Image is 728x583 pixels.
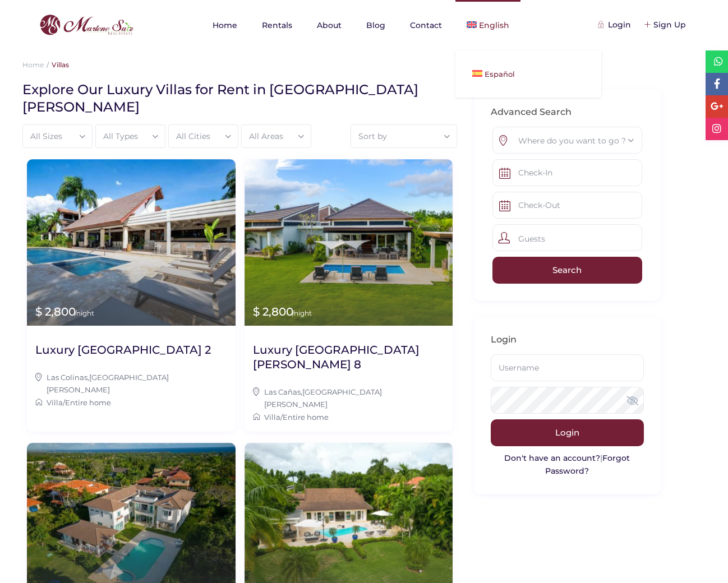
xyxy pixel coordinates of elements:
[29,125,86,147] div: All Sizes
[35,343,211,357] h2: Luxury [GEOGRAPHIC_DATA] 2
[27,159,236,326] img: Luxury Villa Colinas 2
[65,398,111,407] a: Entire home
[491,334,643,346] h3: Login
[491,452,643,477] div: |
[504,453,600,463] a: Don't have an account?
[645,18,686,31] div: Sign Up
[264,387,301,396] a: Las Cañas
[600,18,631,31] div: Login
[492,224,642,251] div: Guests
[44,61,69,69] li: Villas
[35,343,211,365] a: Luxury [GEOGRAPHIC_DATA] 2
[485,70,515,78] span: Español
[247,125,305,147] div: All Areas
[253,343,445,372] h2: Luxury [GEOGRAPHIC_DATA][PERSON_NAME] 8
[253,343,445,380] a: Luxury [GEOGRAPHIC_DATA][PERSON_NAME] 8
[35,305,94,318] span: $ 2,800
[253,411,445,423] div: /
[245,159,453,326] img: Luxury Villa Cañas 8
[47,373,87,382] a: Las Colinas
[492,192,642,219] input: Check-Out
[47,373,169,394] a: [GEOGRAPHIC_DATA][PERSON_NAME]
[22,61,44,69] a: Home
[292,309,312,317] span: /night
[35,396,227,409] div: /
[264,413,280,422] a: Villa
[479,20,509,30] span: English
[35,371,227,396] div: ,
[501,127,633,154] div: Where do you want to go ?
[455,62,601,86] a: Español
[75,309,94,317] span: /night
[102,125,159,147] div: All Types
[253,386,445,411] div: ,
[253,305,312,318] span: $ 2,800
[357,125,451,147] div: Sort by
[491,107,643,118] h2: Advanced Search
[174,125,232,147] div: All Cities
[264,387,382,409] a: [GEOGRAPHIC_DATA][PERSON_NAME]
[283,413,329,422] a: Entire home
[491,354,643,381] input: Username
[47,398,63,407] a: Villa
[492,257,642,284] input: Search
[492,159,642,186] input: Check-In
[22,81,449,115] h1: Explore Our Luxury Villas for Rent in [GEOGRAPHIC_DATA][PERSON_NAME]
[36,12,136,39] img: logo
[491,419,643,446] button: Login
